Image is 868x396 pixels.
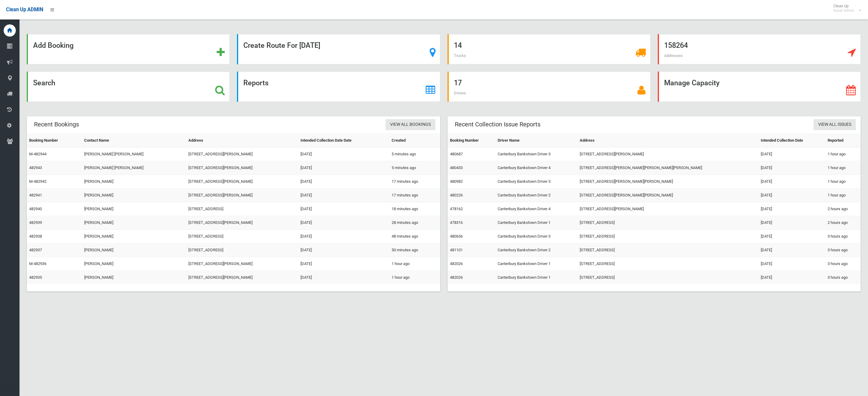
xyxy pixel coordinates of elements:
[389,271,440,285] td: 1 hour ago
[298,243,389,257] td: [DATE]
[495,257,577,271] td: Canterbury Bankstown Driver 1
[450,165,463,170] a: 480433
[27,34,230,64] a: Add Booking
[29,152,46,156] a: M-482944
[758,243,825,257] td: [DATE]
[186,271,298,285] td: [STREET_ADDRESS][PERSON_NAME]
[577,147,758,161] td: [STREET_ADDRESS][PERSON_NAME]
[495,243,577,257] td: Canterbury Bankstown Driver 2
[389,216,440,230] td: 28 minutes ago
[82,175,186,189] td: [PERSON_NAME]
[82,202,186,216] td: [PERSON_NAME]
[29,248,42,252] a: 482937
[298,161,389,175] td: [DATE]
[495,134,577,147] th: Driver Name
[758,147,825,161] td: [DATE]
[298,189,389,202] td: [DATE]
[29,275,42,280] a: 482935
[825,243,861,257] td: 3 hours ago
[825,147,861,161] td: 1 hour ago
[577,189,758,202] td: [STREET_ADDRESS][PERSON_NAME][PERSON_NAME]
[298,257,389,271] td: [DATE]
[29,179,46,184] a: M-482942
[6,7,43,12] span: Clean Up ADMIN
[27,118,86,130] header: Recent Bookings
[495,202,577,216] td: Canterbury Bankstown Driver 4
[448,134,496,147] th: Booking Number
[298,134,389,147] th: Intended Collection Date Date
[577,216,758,230] td: [STREET_ADDRESS]
[82,271,186,285] td: [PERSON_NAME]
[298,175,389,189] td: [DATE]
[495,230,577,243] td: Canterbury Bankstown Driver 3
[495,271,577,285] td: Canterbury Bankstown Driver 1
[389,243,440,257] td: 50 minutes ago
[664,41,688,50] strong: 158264
[758,230,825,243] td: [DATE]
[298,216,389,230] td: [DATE]
[450,207,463,211] a: 478162
[82,257,186,271] td: [PERSON_NAME]
[82,230,186,243] td: [PERSON_NAME]
[495,161,577,175] td: Canterbury Bankstown Driver 4
[664,79,719,87] strong: Manage Capacity
[29,220,42,225] a: 482939
[450,193,463,197] a: 480226
[389,175,440,189] td: 17 minutes ago
[454,41,462,50] strong: 14
[186,243,298,257] td: [STREET_ADDRESS]
[577,202,758,216] td: [STREET_ADDRESS][PERSON_NAME]
[186,161,298,175] td: [STREET_ADDRESS][PERSON_NAME]
[758,134,825,147] th: Intended Collection Date
[389,189,440,202] td: 17 minutes ago
[450,152,463,156] a: 480687
[29,261,46,266] a: M-482936
[389,161,440,175] td: 5 minutes ago
[82,161,186,175] td: [PERSON_NAME] [PERSON_NAME]
[33,79,55,87] strong: Search
[830,4,860,13] span: Clean Up
[27,134,82,147] th: Booking Number
[454,53,466,58] span: Trucks
[237,34,440,64] a: Create Route For [DATE]
[82,243,186,257] td: [PERSON_NAME]
[825,189,861,202] td: 1 hour ago
[82,147,186,161] td: [PERSON_NAME] [PERSON_NAME]
[658,72,861,102] a: Manage Capacity
[658,34,861,64] a: 158264 Addresses
[758,175,825,189] td: [DATE]
[298,230,389,243] td: [DATE]
[27,72,230,102] a: Search
[82,134,186,147] th: Contact Name
[825,216,861,230] td: 2 hours ago
[448,34,650,64] a: 14 Trucks
[758,271,825,285] td: [DATE]
[82,216,186,230] td: [PERSON_NAME]
[186,189,298,202] td: [STREET_ADDRESS][PERSON_NAME]
[298,271,389,285] td: [DATE]
[577,134,758,147] th: Address
[454,91,466,95] span: Drivers
[450,275,463,280] a: 482026
[758,202,825,216] td: [DATE]
[495,175,577,189] td: Canterbury Bankstown Driver 3
[33,41,74,50] strong: Add Booking
[450,248,463,252] a: 481101
[186,147,298,161] td: [STREET_ADDRESS][PERSON_NAME]
[389,147,440,161] td: 5 minutes ago
[577,257,758,271] td: [STREET_ADDRESS]
[389,134,440,147] th: Created
[186,202,298,216] td: [STREET_ADDRESS]
[758,216,825,230] td: [DATE]
[29,193,42,197] a: 482941
[450,261,463,266] a: 482026
[448,118,548,130] header: Recent Collection Issue Reports
[577,230,758,243] td: [STREET_ADDRESS]
[825,257,861,271] td: 3 hours ago
[450,234,463,239] a: 480636
[758,257,825,271] td: [DATE]
[454,79,462,87] strong: 17
[577,161,758,175] td: [STREET_ADDRESS][PERSON_NAME][PERSON_NAME][PERSON_NAME]
[495,216,577,230] td: Canterbury Bankstown Driver 1
[448,72,650,102] a: 17 Drivers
